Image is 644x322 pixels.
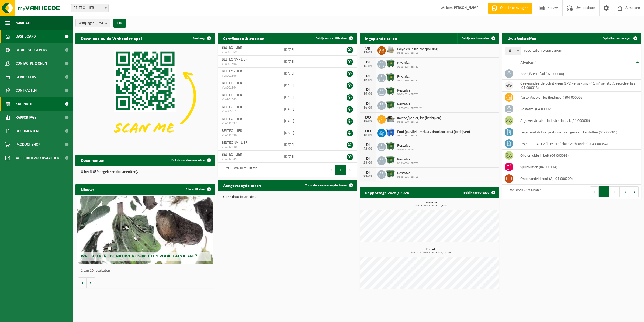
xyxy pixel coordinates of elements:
div: 1 tot 10 van 10 resultaten [220,164,257,176]
div: 16-09 [362,65,373,68]
count: (5/5) [96,21,103,25]
td: lege IBC-CAT C2 (kunststof blaas verbranden) (04-000084) [516,138,641,150]
span: Restafval [397,75,418,79]
img: WB-1100-HPE-GN-01 [386,142,395,151]
div: 12-09 [362,51,373,55]
span: Acceptatievoorwaarden [16,151,59,165]
td: [DATE] [280,127,328,139]
span: Restafval [397,157,418,162]
div: 16-09 [362,106,373,110]
strong: [PERSON_NAME] [453,6,480,10]
span: Restafval [397,171,418,176]
span: 01-094115 - BELTEC [397,148,418,151]
span: 02-014631 - BELTEC [397,93,418,96]
div: DI [362,157,373,161]
button: Vestigingen(5/5) [75,19,110,27]
span: 02-014631 - BELTEC [397,134,470,137]
td: onbehandeld hout (A) (04-000200) [516,173,641,185]
p: U heeft 859 ongelezen document(en). [81,170,210,174]
a: Bekijk uw certificaten [311,33,356,44]
span: BELTEC - LIER [222,117,242,121]
td: lege kunststof verpakkingen van gevaarlijke stoffen (04-000081) [516,126,641,138]
a: Bekijk rapportage [459,187,499,198]
a: Offerte aanvragen [488,3,532,14]
span: Pmd (plastiek, metaal, drankkartons) (bedrijven) [397,130,470,134]
td: spuitbussen (04-000114) [516,161,641,173]
span: Bekijk uw certificaten [316,37,347,40]
span: BELTEC NV - LIER [222,141,248,145]
span: 10 [505,47,521,55]
h2: Download nu de Vanheede+ app! [75,33,147,43]
td: geëxpandeerde polystyreen (EPS) verpakking (< 1 m² per stuk), recycleerbaar (04-000018) [516,80,641,92]
span: BELTEC - LIER [222,81,242,85]
button: 3 [620,186,630,197]
td: [DATE] [280,56,328,68]
span: VLA705312 [222,109,276,114]
span: Dashboard [16,30,36,43]
span: Restafval [397,144,418,148]
img: WB-1100-HPE-GN-01 [386,87,395,96]
td: [DATE] [280,91,328,103]
button: Previous [590,186,599,197]
button: Next [346,165,354,175]
span: VLA612836 [222,133,276,137]
td: [DATE] [280,151,328,163]
div: DO [362,115,373,120]
span: Rapportage [16,111,36,124]
h2: Rapportage 2025 / 2024 [360,187,414,198]
span: Afvalstof [520,61,536,65]
div: DI [362,60,373,65]
span: Wat betekent de nieuwe RED-richtlijn voor u als klant? [81,254,197,259]
h3: Kubiek [362,248,499,254]
td: [DATE] [280,139,328,151]
img: WB-1100-HPE-GN-01 [386,169,395,179]
div: 23-09 [362,147,373,151]
span: Navigatie [16,16,32,30]
span: BELTEC - LIER [222,93,242,97]
button: OK [113,19,126,28]
span: Restafval [397,102,422,107]
h2: Ingeplande taken [360,33,403,43]
span: Bekijk uw documenten [171,159,205,162]
td: [DATE] [280,103,328,115]
div: DI [362,102,373,106]
span: Vestigingen [78,19,103,27]
a: Toon de aangevraagde taken [301,180,356,191]
h2: Uw afvalstoffen [502,33,542,43]
img: WB-1100-HPE-GN-01 [386,59,395,68]
span: BELTEC - LIER [71,4,108,12]
button: Vorige [78,277,87,288]
div: VR [362,46,373,51]
span: BELTEC - LIER [222,153,242,157]
span: 02-014630 - BELTEC [397,162,418,165]
div: 16-09 [362,92,373,96]
div: DI [362,170,373,175]
span: VLA612840 [222,145,276,149]
a: Bekijk uw documenten [167,155,214,166]
div: 18-09 [362,133,373,137]
h2: Nieuws [75,184,100,194]
a: Alle artikelen [181,184,214,195]
td: [DATE] [280,44,328,56]
span: BELTEC - LIER [222,105,242,109]
span: Bekijk uw kalender [462,37,489,40]
span: Offerte aanvragen [499,5,529,11]
h2: Documenten [75,155,110,165]
h2: Certificaten & attesten [218,33,270,43]
span: VLA612835 [222,157,276,161]
div: 23-09 [362,161,373,165]
td: karton/papier, los (bedrijven) (04-000026) [516,92,641,103]
span: BELTEC - LIER [222,129,242,133]
h3: Tonnage [362,201,499,207]
span: BELTEC - LIER [222,46,242,50]
span: 2024: 719,000 m3 - 2025: 509,100 m3 [362,251,499,254]
button: Verberg [189,33,214,44]
span: BELTEC NV - LIER [222,58,248,62]
img: WB-1100-HPE-GN-01 [386,100,395,110]
span: Toon de aangevraagde taken [305,184,347,187]
a: Bekijk uw kalender [457,33,499,44]
span: VLA612837 [222,121,276,126]
button: Previous [327,165,335,175]
span: BELTEC - LIER [222,69,242,73]
a: Ophaling aanvragen [598,33,641,44]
